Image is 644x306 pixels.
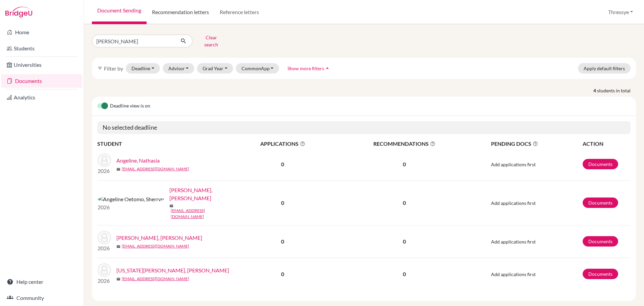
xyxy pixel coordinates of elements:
img: Bridge-U [5,7,32,17]
a: Documents [583,159,618,169]
a: [EMAIL_ADDRESS][DOMAIN_NAME] [122,276,189,282]
button: Clear search [193,32,230,50]
span: PENDING DOCS [491,140,582,148]
button: Thressye [605,6,636,18]
a: Help center [1,275,82,289]
th: STUDENT [97,139,231,148]
a: Community [1,291,82,305]
a: Documents [583,269,618,279]
p: 0 [334,270,475,278]
b: 0 [281,200,284,206]
span: Add applications first [491,239,536,245]
p: 2026 [98,167,111,175]
span: RECOMMENDATIONS [334,140,475,148]
button: Show more filtersarrow_drop_up [282,63,336,74]
b: 0 [281,161,284,167]
a: Universities [1,58,82,72]
a: [EMAIL_ADDRESS][DOMAIN_NAME] [171,208,236,220]
a: Documents [583,198,618,208]
button: Grad Year [197,63,233,74]
a: Documents [583,236,618,247]
span: Add applications first [491,162,536,167]
h5: No selected deadline [97,121,631,134]
p: 0 [334,199,475,207]
img: Angeline, Nathasia [98,154,111,167]
span: mail [169,204,173,208]
i: filter_list [97,65,103,71]
span: Add applications first [491,200,536,206]
a: Angeline, Nathasia [116,157,160,165]
span: mail [116,245,120,249]
strong: 4 [593,87,597,94]
img: Brenda Thong, Angeline [98,231,111,244]
span: Add applications first [491,271,536,277]
p: 0 [334,160,475,168]
b: 0 [281,271,284,277]
span: Show more filters [287,65,324,71]
a: [EMAIL_ADDRESS][DOMAIN_NAME] [122,166,189,172]
span: mail [116,277,120,281]
p: 2026 [98,203,164,211]
a: [PERSON_NAME], [PERSON_NAME] [169,186,236,202]
span: students in total [597,87,636,94]
button: CommonApp [236,63,279,74]
button: Apply default filters [578,63,631,74]
span: Deadline view is on [110,102,150,110]
p: 2026 [98,277,111,285]
span: APPLICATIONS [232,140,334,148]
img: Angeline Oetomo, Sherryn [98,195,164,203]
input: Find student by name... [92,35,175,47]
p: 0 [334,237,475,246]
a: Documents [1,74,82,88]
a: [PERSON_NAME], [PERSON_NAME] [116,234,202,242]
a: Home [1,26,82,39]
b: 0 [281,238,284,245]
a: [EMAIL_ADDRESS][DOMAIN_NAME] [122,243,189,249]
a: Students [1,42,82,55]
i: arrow_drop_up [324,65,331,72]
img: Virginia Wong, Angeline [98,263,111,277]
a: [US_STATE][PERSON_NAME], [PERSON_NAME] [116,266,229,274]
button: Deadline [126,63,160,74]
th: ACTION [582,139,631,148]
button: Advisor [163,63,195,74]
span: mail [116,167,120,171]
span: Filter by [104,65,123,72]
p: 2026 [98,244,111,252]
a: Analytics [1,91,82,104]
